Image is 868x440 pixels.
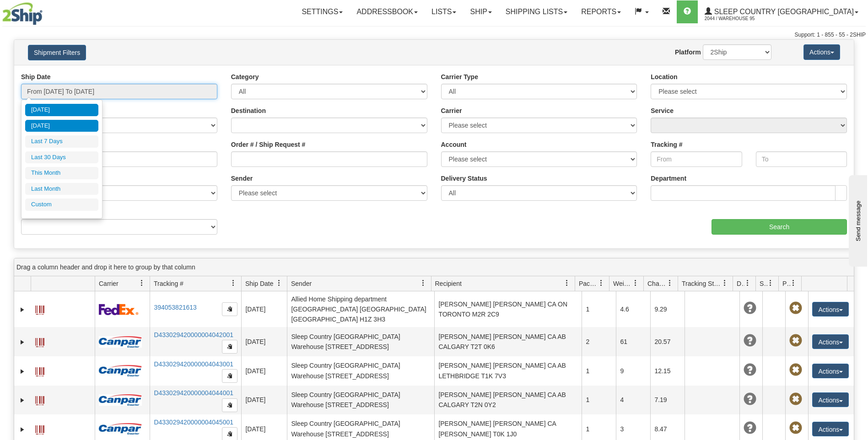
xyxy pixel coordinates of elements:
button: Copy to clipboard [222,302,237,316]
td: Sleep Country [GEOGRAPHIC_DATA] Warehouse [STREET_ADDRESS] [287,327,434,356]
a: Label [35,334,44,349]
a: Sleep Country [GEOGRAPHIC_DATA] 2044 / Warehouse 95 [698,0,865,23]
span: Pickup Not Assigned [789,364,802,376]
span: Tracking # [154,279,183,288]
div: grid grouping header [14,258,854,276]
li: Last 7 Days [25,135,98,148]
a: Packages filter column settings [593,275,609,291]
a: Pickup Status filter column settings [786,275,801,291]
label: Platform [675,48,701,57]
a: Ship Date filter column settings [271,275,287,291]
iframe: chat widget [847,173,867,267]
td: 61 [616,327,650,356]
span: Charge [647,279,667,288]
button: Copy to clipboard [222,398,237,412]
label: Destination [231,106,266,115]
input: To [756,151,847,167]
div: Support: 1 - 855 - 55 - 2SHIP [2,31,866,39]
img: 14 - Canpar [99,336,142,348]
td: 12.15 [650,356,685,386]
td: [PERSON_NAME] [PERSON_NAME] CA ON TORONTO M2R 2C9 [434,291,582,327]
img: 14 - Canpar [99,423,142,435]
li: Last 30 Days [25,151,98,164]
button: Shipment Filters [28,45,86,60]
label: Service [651,106,674,115]
span: Unknown [744,422,756,435]
span: Shipment Issues [760,279,767,288]
label: Tracking # [651,140,682,149]
span: Pickup Not Assigned [789,422,802,435]
td: 9.29 [650,291,685,327]
a: D433029420000004043001 [154,360,233,368]
a: Delivery Status filter column settings [740,275,755,291]
td: 2 [582,327,616,356]
label: Sender [231,174,253,183]
td: 1 [582,386,616,415]
button: Copy to clipboard [222,369,237,383]
span: Pickup Not Assigned [789,393,802,406]
label: Account [441,140,467,149]
td: 7.19 [650,386,685,415]
button: Actions [812,392,849,407]
li: [DATE] [25,120,98,132]
a: Recipient filter column settings [559,275,575,291]
td: [PERSON_NAME] [PERSON_NAME] CA AB LETHBRIDGE T1K 7V3 [434,356,582,386]
a: Ship [463,0,498,23]
button: Actions [812,302,849,317]
a: Label [35,363,44,378]
td: Allied Home Shipping department [GEOGRAPHIC_DATA] [GEOGRAPHIC_DATA] [GEOGRAPHIC_DATA] H1Z 3H3 [287,291,434,327]
label: Carrier [441,106,462,115]
img: logo2044.jpg [2,2,43,25]
a: Weight filter column settings [628,275,643,291]
a: Label [35,392,44,407]
label: Delivery Status [441,174,487,183]
li: This Month [25,167,98,179]
button: Actions [812,334,849,349]
img: 2 - FedEx Express® [99,304,139,315]
button: Actions [812,364,849,378]
td: 1 [582,356,616,386]
a: Shipment Issues filter column settings [763,275,778,291]
a: Label [35,421,44,436]
span: Unknown [744,334,756,347]
a: Carrier filter column settings [134,275,150,291]
input: From [651,151,742,167]
span: Sender [291,279,312,288]
span: Recipient [435,279,462,288]
a: Expand [18,367,27,376]
a: Reports [574,0,628,23]
a: D433029420000004045001 [154,419,233,426]
span: Weight [613,279,632,288]
button: Copy to clipboard [222,340,237,354]
span: Unknown [744,364,756,376]
td: Sleep Country [GEOGRAPHIC_DATA] Warehouse [STREET_ADDRESS] [287,356,434,386]
a: Expand [18,338,27,347]
li: Custom [25,199,98,211]
a: Shipping lists [499,0,574,23]
label: Location [651,72,677,81]
span: Pickup Status [782,279,790,288]
span: Pickup Not Assigned [789,302,802,315]
td: [DATE] [241,356,287,386]
img: 14 - Canpar [99,394,142,406]
button: Actions [803,44,840,60]
td: [PERSON_NAME] [PERSON_NAME] CA AB CALGARY T2T 0K6 [434,327,582,356]
a: Settings [295,0,350,23]
td: 20.57 [650,327,685,356]
label: Order # / Ship Request # [231,140,306,149]
span: Ship Date [245,279,273,288]
span: Sleep Country [GEOGRAPHIC_DATA] [712,8,854,16]
span: Tracking Status [682,279,722,288]
a: Label [35,301,44,316]
li: [DATE] [25,104,98,116]
td: 1 [582,291,616,327]
div: Send message [7,8,85,15]
img: 14 - Canpar [99,365,142,376]
td: 9 [616,356,650,386]
a: Tracking # filter column settings [226,275,241,291]
a: 394053821613 [154,304,196,311]
td: [DATE] [241,291,287,327]
td: [PERSON_NAME] [PERSON_NAME] CA AB CALGARY T2N 0Y2 [434,386,582,415]
input: Search [712,219,847,235]
a: D433029420000004044001 [154,389,233,397]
